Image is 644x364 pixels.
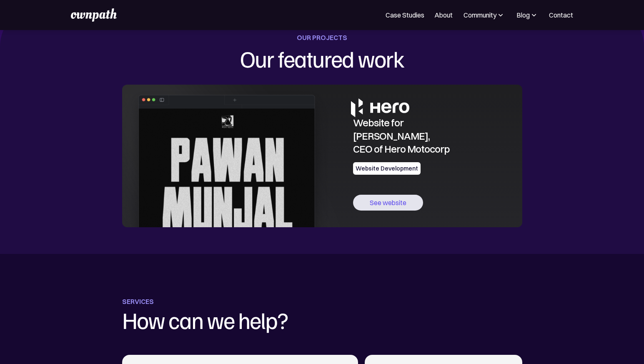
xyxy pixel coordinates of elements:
h1: Our featured work [240,46,404,72]
a: Contact [549,10,573,20]
div: Blog [516,10,530,20]
div: Blog [516,10,539,20]
div: Community [463,10,506,20]
a: About [434,10,453,20]
div: Community [464,10,496,20]
div: OUR PROJECTS [297,32,347,43]
a: See website [353,195,423,211]
div: SERVICES [122,296,154,307]
a: Case Studies [386,10,424,20]
h1: How can we help? [122,307,288,333]
h1: Website for [PERSON_NAME], CEO of Hero Motocorp [353,116,481,156]
div: Website Development [353,162,421,175]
